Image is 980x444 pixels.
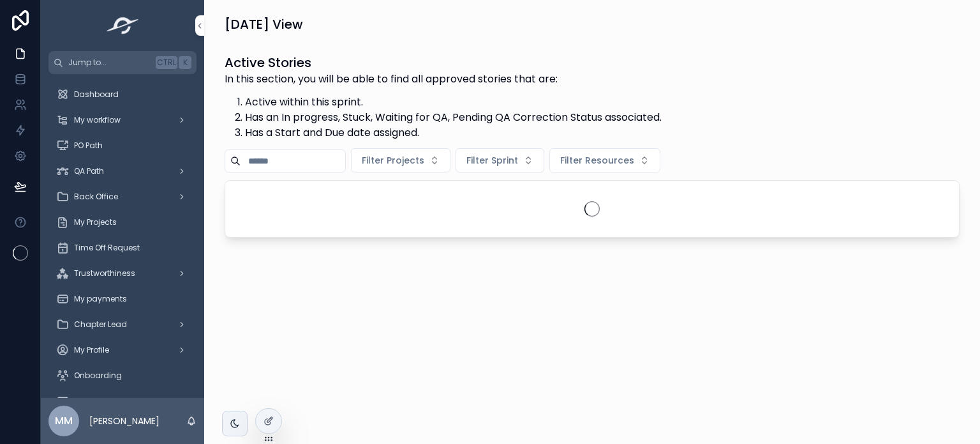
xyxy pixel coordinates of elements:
h1: Active Stories [225,54,662,72]
span: QA Path [74,166,104,176]
span: Trustworthiness [74,268,135,279]
a: Dashboard [48,83,197,106]
a: QA Path [48,160,197,183]
button: Select Button [456,148,544,172]
span: K [180,57,190,68]
li: Active within this sprint. [245,95,662,110]
span: My Profile [74,345,109,355]
a: PO Path [48,134,197,157]
span: My payments [74,294,127,304]
div: scrollable content [41,74,204,398]
span: Value R. Project [74,396,133,406]
span: PO Path [74,141,103,151]
p: In this section, you will be able to find all approved stories that are: [225,72,662,87]
p: [PERSON_NAME] [89,415,160,427]
button: Jump to...CtrlK [48,51,197,74]
img: App logo [103,15,143,36]
li: Has an In progress, Stuck, Waiting for QA, Pending QA Correction Status associated. [245,110,662,125]
span: Filter Sprint [466,154,518,167]
li: Has a Start and Due date assigned. [245,125,662,141]
h1: [DATE] View [225,15,303,33]
span: My Projects [74,217,117,227]
a: Time Off Request [48,236,197,259]
a: My Profile [48,339,197,362]
span: Time Off Request [74,243,140,253]
a: Trustworthiness [48,262,197,285]
span: My workflow [74,115,121,125]
span: Dashboard [74,89,119,100]
span: Filter Resources [560,154,634,167]
a: Chapter Lead [48,313,197,336]
button: Select Button [549,148,660,172]
span: Ctrl [156,56,177,69]
a: Onboarding [48,364,197,387]
span: Onboarding [74,371,122,381]
span: Back Office [74,192,118,202]
button: Select Button [351,148,450,172]
span: Jump to... [68,57,151,68]
span: Chapter Lead [74,319,127,330]
span: MM [55,413,73,429]
a: Back Office [48,185,197,208]
a: My Projects [48,211,197,234]
span: Filter Projects [362,154,424,167]
a: Value R. Project [48,390,197,413]
a: My workflow [48,109,197,132]
a: My payments [48,287,197,310]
